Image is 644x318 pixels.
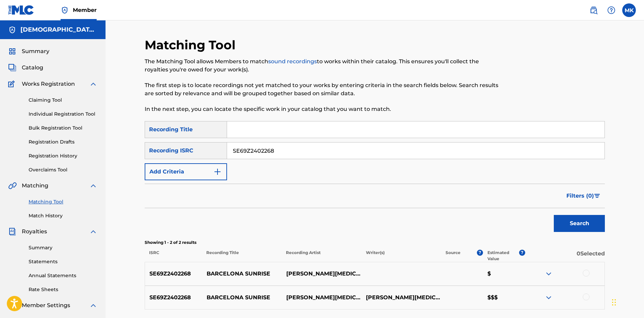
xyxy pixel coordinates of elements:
[483,294,525,302] p: $$$
[361,250,441,262] p: Writer(s)
[625,211,644,265] iframe: Resource Center
[29,138,97,146] a: Registration Drafts
[145,250,202,262] p: ISRC
[213,168,222,176] img: 9d2ae6d4665cec9f34b9.svg
[22,80,75,88] span: Works Registration
[29,97,97,104] a: Claiming Tool
[145,270,202,278] p: SE69Z2402268
[61,6,69,14] img: Top Rightsholder
[29,286,97,293] a: Rate Sheets
[594,194,600,198] img: filter
[612,292,616,313] div: Drag
[8,47,49,55] a: SummarySummary
[145,163,227,180] button: Add Criteria
[566,192,594,200] span: Filters ( 0 )
[89,228,97,236] img: expand
[446,250,461,262] p: Source
[29,212,97,219] a: Match History
[145,37,239,53] h2: Matching Tool
[487,250,519,262] p: Estimated Value
[22,47,49,55] span: Summary
[73,6,97,14] span: Member
[20,26,97,34] h5: LADY OF THE LAKE MUSIC AB
[89,301,97,309] img: expand
[145,81,499,98] p: The first step is to locate recordings not yet matched to your works by entering criteria in the ...
[29,124,97,132] a: Bulk Registration Tool
[8,64,16,72] img: Catalog
[545,270,553,278] img: expand
[22,182,48,190] span: Matching
[590,6,598,14] img: search
[8,228,16,236] img: Royalties
[29,111,97,118] a: Individual Registration Tool
[587,3,600,17] a: Public Search
[8,5,34,15] img: MLC Logo
[605,3,618,17] div: Help
[89,80,97,88] img: expand
[22,301,70,309] span: Member Settings
[483,270,525,278] p: $
[29,258,97,265] a: Statements
[562,187,605,204] button: Filters (0)
[554,215,605,232] button: Search
[361,294,441,302] p: [PERSON_NAME][MEDICAL_DATA]
[145,121,605,235] form: Search Form
[89,182,97,190] img: expand
[22,228,47,236] span: Royalties
[29,198,97,205] a: Matching Tool
[29,166,97,173] a: Overclaims Tool
[145,294,202,302] p: SE69Z2402268
[202,250,281,262] p: Recording Title
[610,285,644,318] iframe: Chat Widget
[202,294,282,302] p: BARCELONA SUNRISE
[268,58,317,65] a: sound recordings
[202,270,282,278] p: BARCELONA SUNRISE
[8,26,16,34] img: Accounts
[622,3,636,17] div: User Menu
[8,47,16,55] img: Summary
[145,57,499,74] p: The Matching Tool allows Members to match to works within their catalog. This ensures you'll coll...
[519,250,525,256] span: ?
[525,250,605,262] p: 0 Selected
[8,64,43,72] a: CatalogCatalog
[8,182,17,190] img: Matching
[477,250,483,256] span: ?
[607,6,615,14] img: help
[29,152,97,160] a: Registration History
[281,250,361,262] p: Recording Artist
[145,239,605,246] p: Showing 1 - 2 of 2 results
[29,244,97,251] a: Summary
[22,64,43,72] span: Catalog
[29,272,97,279] a: Annual Statements
[281,270,361,278] p: [PERSON_NAME][MEDICAL_DATA]
[281,294,361,302] p: [PERSON_NAME][MEDICAL_DATA]
[545,294,553,302] img: expand
[8,80,17,88] img: Works Registration
[145,105,499,113] p: In the next step, you can locate the specific work in your catalog that you want to match.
